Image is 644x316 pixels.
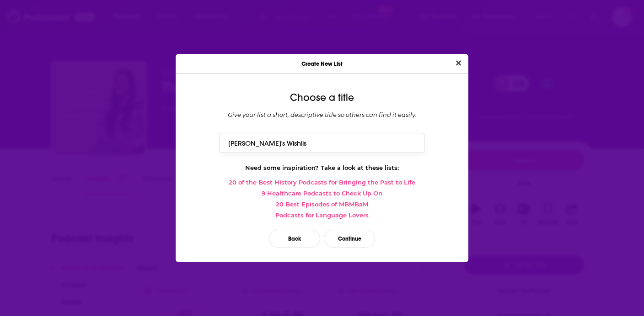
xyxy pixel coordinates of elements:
[183,200,461,208] a: 20 Best Episodes of MBMBaM
[183,92,461,104] div: Choose a title
[324,230,375,248] button: Continue
[176,54,468,74] div: Create New List
[220,133,424,153] input: Top True Crime podcasts of 2020...
[183,190,461,197] a: 9 Healthcare Podcasts to Check Up On
[183,179,461,186] a: 20 of the Best History Podcasts for Bringing the Past to Life
[183,211,461,219] a: Podcasts for Language Lovers
[183,164,461,171] div: Need some inspiration? Take a look at these lists:
[183,111,461,118] div: Give your list a short, descriptive title so others can find it easily.
[269,230,320,248] button: Back
[452,58,465,69] button: Close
